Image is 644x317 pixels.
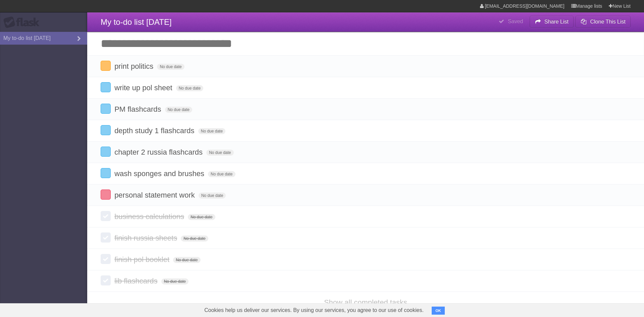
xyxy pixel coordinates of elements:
button: OK [432,307,445,315]
label: Done [101,82,111,92]
span: business calculations [114,212,186,221]
label: Done [101,61,111,71]
label: Done [101,211,111,221]
button: Share List [530,16,574,28]
label: Done [101,104,111,114]
a: Show all completed tasks [324,298,407,307]
span: PM flashcards [114,105,163,113]
label: Done [101,254,111,264]
span: chapter 2 russia flashcards [114,148,204,156]
span: No due date [181,235,208,242]
span: finish russia sheets [114,234,179,242]
div: Flask [3,16,44,29]
span: wash sponges and brushes [114,169,206,178]
span: No due date [199,193,226,199]
b: Saved [508,18,523,24]
b: Clone This List [590,19,626,24]
b: Share List [544,19,569,24]
label: Done [101,147,111,157]
span: No due date [206,150,233,156]
label: Done [101,275,111,285]
span: No due date [173,257,200,263]
button: Clone This List [575,16,631,28]
span: No due date [198,128,225,134]
span: No due date [161,278,189,284]
span: No due date [176,85,203,91]
span: lib flashcards [114,277,159,285]
span: No due date [188,214,215,220]
span: No due date [165,107,192,113]
span: print politics [114,62,155,70]
span: finish pol booklet [114,255,171,264]
span: No due date [157,64,184,70]
label: Done [101,190,111,200]
span: depth study 1 flashcards [114,126,196,135]
span: personal statement work [114,191,197,199]
span: write up pol sheet [114,84,174,92]
label: Done [101,168,111,178]
span: No due date [208,171,235,177]
span: Cookies help us deliver our services. By using our services, you agree to our use of cookies. [198,304,430,317]
label: Done [101,125,111,135]
label: Done [101,232,111,243]
span: My to-do list [DATE] [101,17,172,27]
